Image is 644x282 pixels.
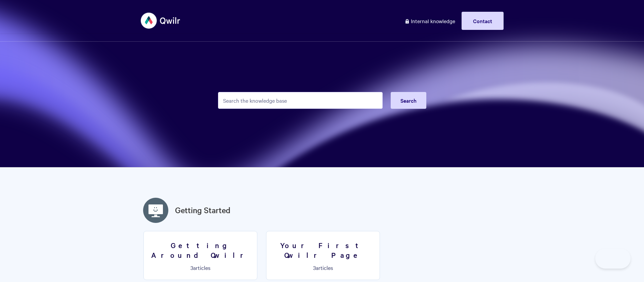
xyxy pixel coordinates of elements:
[270,240,376,260] h3: Your First Qwilr Page
[462,12,504,30] a: Contact
[148,240,253,260] h3: Getting Around Qwilr
[143,231,257,280] a: Getting Around Qwilr 3articles
[141,8,181,33] img: Qwilr Help Center
[270,265,376,271] p: articles
[391,92,426,109] button: Search
[399,12,460,30] a: Internal knowledge
[190,264,193,271] span: 3
[148,265,253,271] p: articles
[400,97,417,104] span: Search
[313,264,316,271] span: 3
[595,248,631,269] iframe: Toggle Customer Support
[218,92,383,109] input: Search the knowledge base
[266,231,380,280] a: Your First Qwilr Page 3articles
[175,204,230,216] a: Getting Started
